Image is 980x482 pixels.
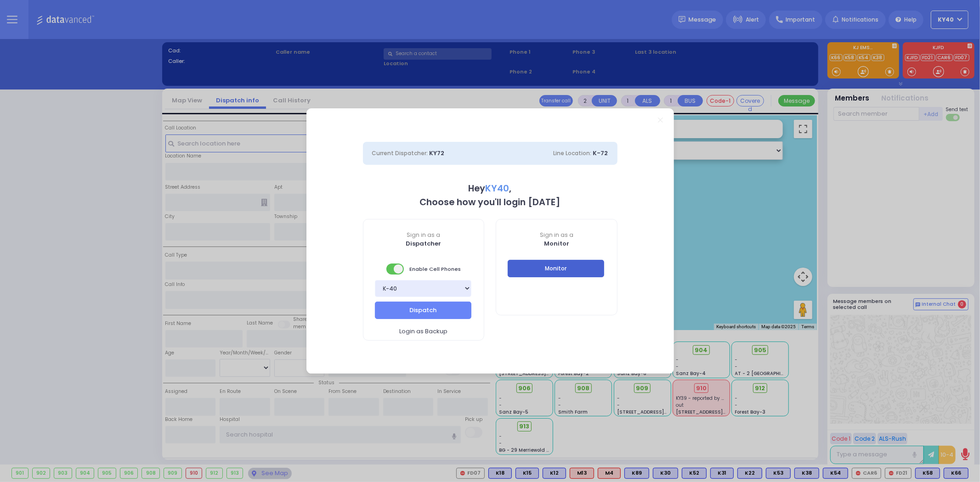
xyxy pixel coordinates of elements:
b: Monitor [544,239,569,248]
b: Hey , [469,182,512,195]
span: Line Location: [554,149,592,157]
a: Close [658,118,663,123]
span: Enable Cell Phones [386,263,461,275]
span: KY72 [430,149,445,157]
button: Dispatch [375,302,471,319]
span: Current Dispatcher: [372,149,428,157]
b: Choose how you'll login [DATE] [420,196,561,208]
span: KY40 [486,182,510,195]
span: Sign in as a [496,231,617,239]
span: Sign in as a [363,231,484,239]
b: Dispatcher [406,239,441,248]
span: Login as Backup [399,327,448,336]
span: K-72 [593,149,608,157]
button: Monitor [508,260,604,277]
